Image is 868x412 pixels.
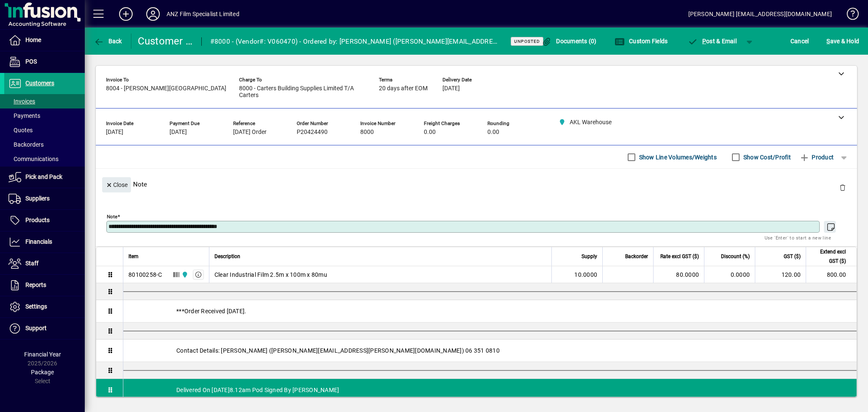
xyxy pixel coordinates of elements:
[233,129,267,136] span: [DATE] Order
[4,253,85,274] a: Staff
[106,85,226,92] span: 8004 - [PERSON_NAME][GEOGRAPHIC_DATA]
[25,173,62,180] span: Pick and Pack
[96,169,857,200] div: Note
[179,270,189,279] span: AKL Warehouse
[687,38,737,45] span: ost & Email
[4,94,85,109] a: Invoices
[4,109,85,123] a: Payments
[8,98,35,105] span: Invoices
[788,33,811,49] button: Cancel
[139,6,167,22] button: Profile
[755,266,806,283] td: 120.00
[840,2,857,29] a: Knowledge Base
[167,7,239,21] div: ANZ Film Specialist Limited
[4,231,85,253] a: Financials
[4,296,85,317] a: Settings
[540,33,599,49] button: Documents (0)
[824,33,861,49] button: Save & Hold
[123,340,857,362] div: Contact Details: [PERSON_NAME] ([PERSON_NAME][EMAIL_ADDRESS][PERSON_NAME][DOMAIN_NAME]) 06 351 0810
[826,38,830,45] span: S
[25,325,47,331] span: Support
[24,351,61,358] span: Financial Year
[25,303,47,310] span: Settings
[4,210,85,231] a: Products
[239,85,366,99] span: 8000 - Carters Building Supplies Limited T/A Carters
[128,252,139,261] span: Item
[442,85,460,92] span: [DATE]
[94,38,122,45] span: Back
[612,33,670,49] button: Custom Fields
[25,217,50,223] span: Products
[25,281,46,288] span: Reports
[765,233,831,242] mat-hint: Use 'Enter' to start a new line
[360,129,374,136] span: 8000
[811,247,846,266] span: Extend excl GST ($)
[424,129,436,136] span: 0.00
[832,177,853,198] button: Delete
[8,127,33,134] span: Quotes
[8,141,44,148] span: Backorders
[31,369,54,376] span: Package
[4,137,85,152] a: Backorders
[574,270,597,279] span: 10.0000
[4,318,85,339] a: Support
[4,51,85,72] a: POS
[581,252,597,261] span: Supply
[4,152,85,166] a: Communications
[379,85,428,92] span: 20 days after EOM
[25,58,37,65] span: POS
[170,129,187,136] span: [DATE]
[637,153,717,161] label: Show Line Volumes/Weights
[4,188,85,209] a: Suppliers
[297,129,328,136] span: P20424490
[659,270,699,279] div: 80.0000
[704,266,755,283] td: 0.0000
[806,266,857,283] td: 800.00
[25,36,41,43] span: Home
[688,7,832,21] div: [PERSON_NAME] [EMAIL_ADDRESS][DOMAIN_NAME]
[25,195,50,202] span: Suppliers
[112,6,139,22] button: Add
[4,30,85,51] a: Home
[8,112,40,119] span: Payments
[615,38,668,45] span: Custom Fields
[742,153,791,161] label: Show Cost/Profit
[702,38,706,45] span: P
[8,156,58,162] span: Communications
[4,167,85,188] a: Pick and Pack
[784,252,801,261] span: GST ($)
[826,34,859,48] span: ave & Hold
[25,238,52,245] span: Financials
[487,129,499,136] span: 0.00
[123,300,857,322] div: ***Order Received [DATE].
[514,39,540,44] span: Unposted
[214,270,327,279] span: Clear Industrial Film 2.5m x 100m x 80mu
[790,34,809,48] span: Cancel
[210,35,500,48] div: #8000 - (Vendor#: V060470) - Ordered by: [PERSON_NAME] ([PERSON_NAME][EMAIL_ADDRESS][PERSON_NAME]...
[625,252,648,261] span: Backorder
[107,214,117,220] mat-label: Note
[4,275,85,296] a: Reports
[85,33,131,49] app-page-header-button: Back
[25,260,39,267] span: Staff
[123,379,857,401] div: Delivered On [DATE]8.12am Pod Signed By [PERSON_NAME]
[795,150,838,165] button: Product
[128,270,162,279] div: 80100258-C
[4,123,85,137] a: Quotes
[214,252,240,261] span: Description
[25,80,54,86] span: Customers
[683,33,741,49] button: Post & Email
[660,252,699,261] span: Rate excl GST ($)
[138,34,193,48] div: Customer Invoice
[92,33,124,49] button: Back
[832,184,853,191] app-page-header-button: Delete
[100,181,133,188] app-page-header-button: Close
[106,178,128,192] span: Close
[102,177,131,192] button: Close
[106,129,123,136] span: [DATE]
[799,150,834,164] span: Product
[542,38,597,45] span: Documents (0)
[721,252,750,261] span: Discount (%)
